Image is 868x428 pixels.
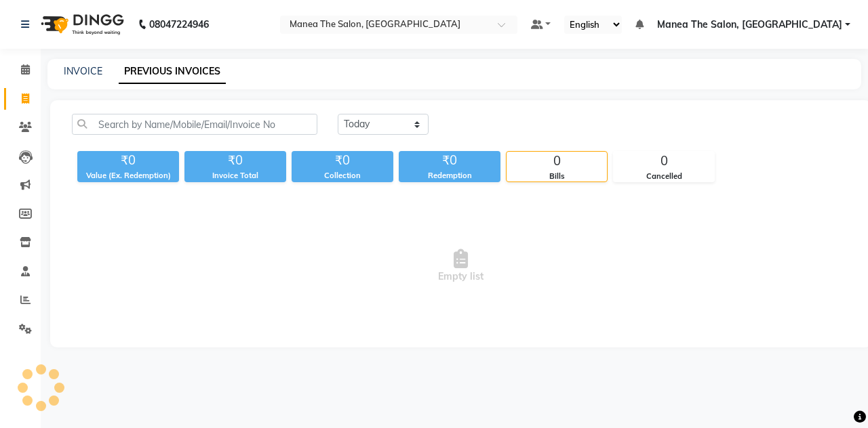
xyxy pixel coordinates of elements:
[184,170,286,181] div: Invoice Total
[399,151,500,170] div: ₹0
[77,170,179,181] div: Value (Ex. Redemption)
[614,152,714,171] div: 0
[77,151,179,170] div: ₹0
[119,60,226,84] a: PREVIOUS INVOICES
[64,65,102,77] a: INVOICE
[184,151,286,170] div: ₹0
[399,170,500,181] div: Redemption
[507,152,607,171] div: 0
[292,170,393,181] div: Collection
[72,114,317,135] input: Search by Name/Mobile/Email/Invoice No
[507,171,607,182] div: Bills
[35,5,127,43] img: logo
[657,18,842,32] span: Manea The Salon, [GEOGRAPHIC_DATA]
[614,171,714,182] div: Cancelled
[149,5,209,43] b: 08047224946
[292,151,393,170] div: ₹0
[72,198,850,334] span: Empty list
